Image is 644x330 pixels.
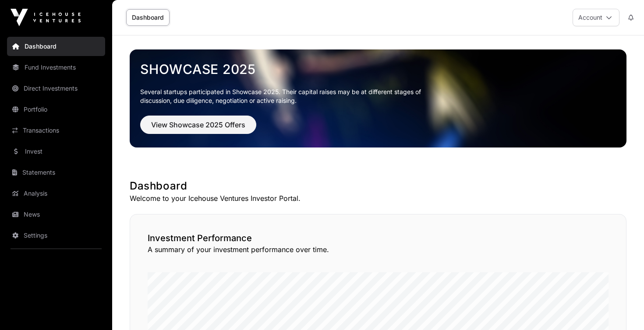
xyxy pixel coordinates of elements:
[600,288,644,330] iframe: Chat Widget
[7,205,105,224] a: News
[130,49,626,147] img: Showcase 2025
[148,244,609,255] p: A summary of your investment performance over time.
[130,179,626,193] h1: Dashboard
[7,121,105,140] a: Transactions
[140,88,435,105] p: Several startups participated in Showcase 2025. Their capital raises may be at different stages o...
[140,124,256,133] a: View Showcase 2025 Offers
[151,119,245,130] span: View Showcase 2025 Offers
[7,142,105,161] a: Invest
[140,61,616,77] a: Showcase 2025
[7,37,105,56] a: Dashboard
[11,9,81,26] img: Icehouse Ventures Logo
[7,79,105,98] a: Direct Investments
[140,116,256,134] button: View Showcase 2025 Offers
[7,163,105,182] a: Statements
[7,100,105,119] a: Portfolio
[126,9,170,26] a: Dashboard
[7,184,105,203] a: Analysis
[7,58,105,77] a: Fund Investments
[573,9,619,26] button: Account
[130,193,626,204] p: Welcome to your Icehouse Ventures Investor Portal.
[148,232,609,244] h2: Investment Performance
[7,226,105,245] a: Settings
